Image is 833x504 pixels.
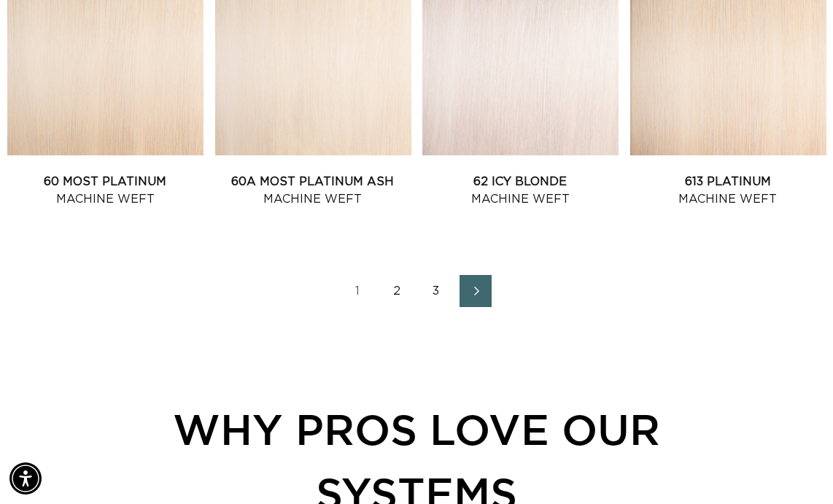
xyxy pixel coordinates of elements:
[215,173,411,208] a: 60A Most Platinum Ash Machine Weft
[341,275,373,307] a: Page 1
[381,275,413,307] a: Page 2
[7,275,826,307] nav: Pagination
[422,173,619,208] a: 62 Icy Blonde Machine Weft
[420,275,452,307] a: Page 3
[460,275,492,307] a: Next page
[9,462,42,495] div: Accessibility Menu
[630,173,826,208] a: 613 Platinum Machine Weft
[7,173,204,208] a: 60 Most Platinum Machine Weft
[760,434,833,504] iframe: Chat Widget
